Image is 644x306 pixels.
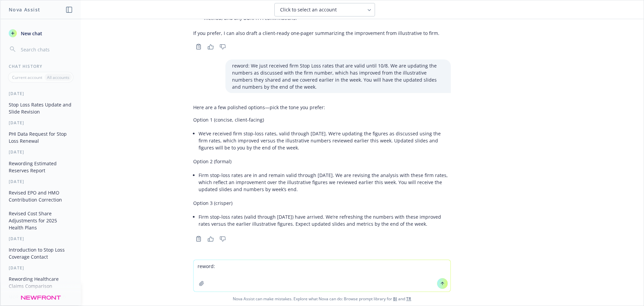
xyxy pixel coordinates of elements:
[1,120,81,126] div: [DATE]
[196,236,202,242] svg: Copy to clipboard
[193,200,451,207] p: Option 3 (crisper)
[232,62,444,90] p: reword: We just received firm Stop Loss rates that are valid until 10/8. We are updating the numb...
[1,294,81,300] div: More than a week ago
[6,128,75,146] button: PHI Data Request for Stop Loss Renewal
[274,3,375,16] button: Click to select an account
[6,27,75,39] button: New chat
[1,236,81,242] div: [DATE]
[393,296,397,302] a: BI
[47,75,69,80] p: All accounts
[6,244,75,262] button: Introduction to Stop Loss Coverage Contact
[12,75,42,80] p: Current account
[6,273,75,292] button: Rewording Healthcare Claims Comparison
[194,260,450,292] textarea: reword:
[9,6,40,13] h1: Nova Assist
[19,45,73,54] input: Search chats
[193,158,451,165] p: Option 2 (formal)
[199,129,451,152] li: We’ve received firm stop-loss rates, valid through [DATE]. We’re updating the figures as discusse...
[1,63,81,69] div: Chat History
[193,30,451,37] p: If you prefer, I can also draft a client‑ready one‑pager summarizing the improvement from illustr...
[217,42,228,51] button: Thumbs down
[193,104,451,111] p: Here are a few polished options—pick the tone you prefer:
[217,234,228,244] button: Thumbs down
[196,44,202,50] svg: Copy to clipboard
[1,179,81,184] div: [DATE]
[280,6,337,13] span: Click to select an account
[1,149,81,155] div: [DATE]
[1,265,81,271] div: [DATE]
[6,158,75,176] button: Rewording Estimated Reserves Report
[19,30,42,37] span: New chat
[199,212,451,229] li: Firm stop-loss rates (valid through [DATE]) have arrived. We’re refreshing the numbers with these...
[193,116,451,123] p: Option 1 (concise, client-facing)
[6,187,75,205] button: Revised EPO and HMO Contribution Correction
[3,292,641,306] span: Nova Assist can make mistakes. Explore what Nova can do: Browse prompt library for and
[199,170,451,194] li: Firm stop-loss rates are in and remain valid through [DATE]. We are revising the analysis with th...
[1,91,81,96] div: [DATE]
[6,208,75,233] button: Revised Cost Share Adjustments for 2025 Health Plans
[406,296,411,302] a: TR
[6,99,75,117] button: Stop Loss Rates Update and Slide Revision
